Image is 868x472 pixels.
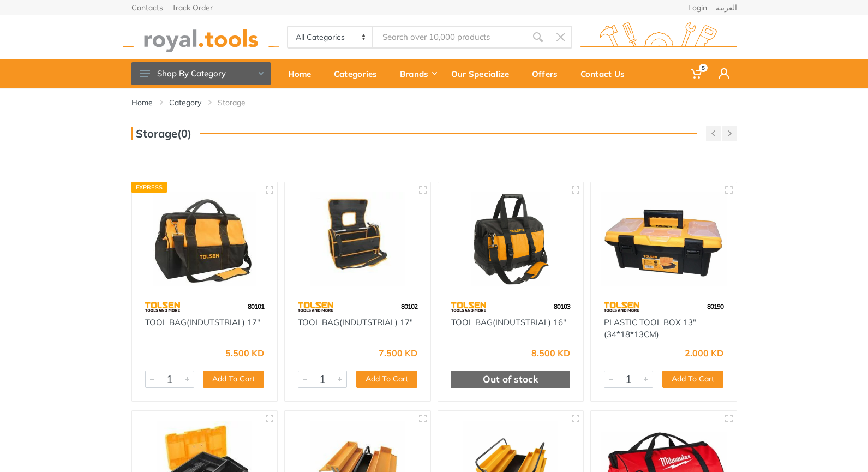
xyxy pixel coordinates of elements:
a: 5 [683,59,711,88]
span: 80190 [707,302,723,310]
div: Our Specialize [444,62,524,85]
div: Brands [392,62,444,85]
img: Royal Tools - PLASTIC TOOL BOX 13 [601,192,727,286]
a: Home [280,59,326,88]
a: Home [131,97,153,108]
span: 80103 [554,302,570,310]
img: 64.webp [604,297,639,316]
nav: breadcrumb [131,97,737,108]
a: Contacts [131,4,163,11]
h3: Storage(0) [131,127,191,140]
button: Add To Cart [662,371,723,388]
img: 64.webp [145,297,181,316]
button: Add To Cart [203,371,264,388]
div: 8.500 KD [531,349,570,357]
select: Category [288,27,374,47]
div: Express [131,182,167,193]
div: Offers [524,62,573,85]
button: Shop By Category [131,62,271,85]
img: 64.webp [451,297,487,316]
a: Offers [524,59,573,88]
span: 80101 [248,302,264,310]
a: Track Order [172,4,213,11]
div: 2.000 KD [685,349,723,357]
img: royal.tools Logo [123,22,279,52]
span: 5 [699,64,708,72]
img: royal.tools Logo [580,22,737,52]
div: Categories [326,62,392,85]
img: 64.webp [298,297,333,316]
div: 7.500 KD [379,349,417,357]
a: PLASTIC TOOL BOX 13"(34*18*13CM) [604,317,696,340]
img: Royal Tools - TOOL BAG(INDUTSTRIAL) 17 [142,192,268,286]
a: Category [169,97,201,108]
div: 5.500 KD [225,349,264,357]
a: Our Specialize [444,59,524,88]
a: TOOL BAG(INDUTSTRIAL) 16" [451,317,566,327]
a: Categories [326,59,392,88]
div: Home [280,62,326,85]
button: Add To Cart [356,371,417,388]
img: Royal Tools - TOOL BAG(INDUTSTRIAL) 16 [448,192,574,286]
a: TOOL BAG(INDUTSTRIAL) 17" [298,317,413,327]
a: TOOL BAG(INDUTSTRIAL) 17" [145,317,260,327]
a: العربية [716,4,737,11]
a: Contact Us [573,59,640,88]
input: Site search [373,26,526,49]
div: Contact Us [573,62,640,85]
span: 80102 [401,302,417,310]
img: Royal Tools - TOOL BAG(INDUTSTRIAL) 17 [295,192,421,286]
a: Login [688,4,707,11]
li: Storage [218,97,262,108]
div: Out of stock [451,371,571,388]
